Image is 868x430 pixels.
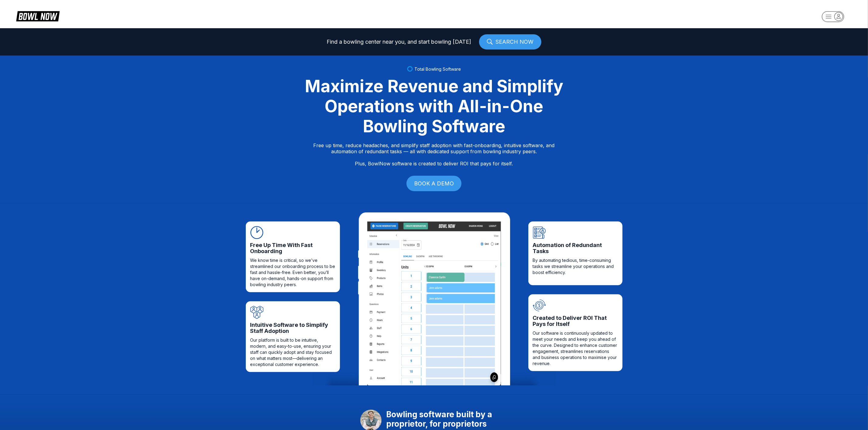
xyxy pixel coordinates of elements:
[250,337,335,367] span: Our platform is built to be intuitive, modern, and easy-to-use, ensuring your staff can quickly a...
[533,330,618,367] span: Our software is continuously updated to meet your needs and keep you ahead of the curve. Designed...
[250,257,335,288] span: We know time is critical, so we’ve streamlined our onboarding process to be fast and hassle-free....
[358,212,510,385] img: gif_ipad_frame.png
[297,76,571,136] div: Maximize Revenue and Simplify Operations with All-in-One Bowling Software
[367,222,501,385] img: cimg.png
[533,242,618,254] span: Automation of Redundant Tasks
[479,34,541,49] a: SEARCH NOW
[327,39,472,45] span: Find a bowling center near you, and start bowling [DATE]
[533,257,618,276] span: By automating tedious, time-consuming tasks we streamline your operations and boost efficiency.
[314,142,555,167] p: Free up time, reduce headaches, and simplify staff adoption with fast-onboarding, intuitive softw...
[250,242,335,254] span: Free Up Time With Fast Onboarding
[414,66,461,72] span: Total Bowling Software
[407,176,461,191] a: BOOK A DEMO
[250,322,335,334] span: Intuitive Software to Simplify Staff Adoption
[533,315,618,327] span: Created to Deliver ROI That Pays for Itself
